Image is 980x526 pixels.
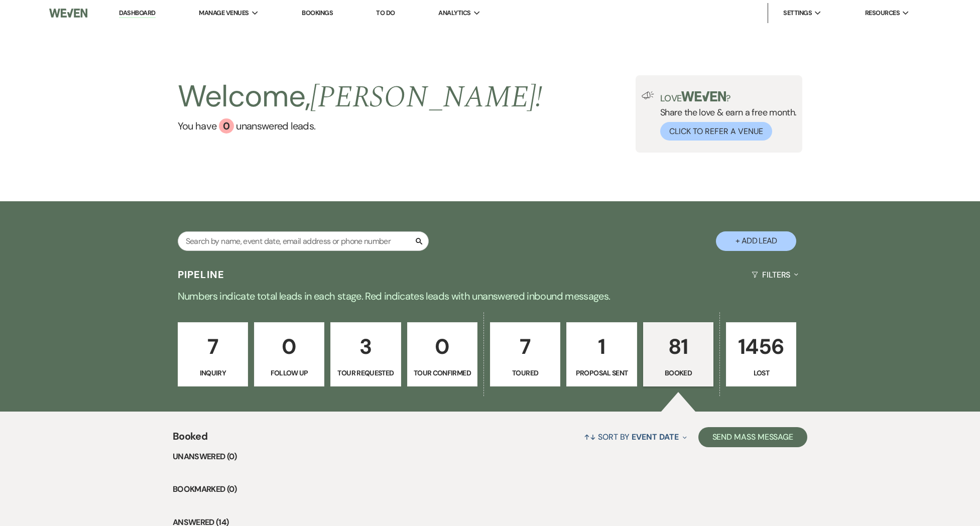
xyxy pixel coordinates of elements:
p: Inquiry [184,367,241,378]
p: Numbers indicate total leads in each stage. Red indicates leads with unanswered inbound messages. [129,288,851,304]
p: Tour Requested [337,367,394,378]
a: You have 0 unanswered leads. [178,118,543,134]
p: Lost [732,367,790,378]
span: Settings [783,8,812,18]
span: Resources [865,8,900,18]
img: weven-logo-green.svg [681,91,726,101]
span: Analytics [438,8,470,18]
a: To Do [376,9,395,17]
p: Love ? [660,91,797,103]
li: Unanswered (0) [173,450,807,463]
span: [PERSON_NAME] ! [310,74,542,120]
li: Bookmarked (0) [173,483,807,496]
button: Filters [748,261,802,288]
a: 0Follow Up [254,322,324,386]
a: 7Inquiry [178,322,248,386]
p: 1456 [732,330,790,363]
img: Weven Logo [49,3,88,24]
a: 1456Lost [726,322,796,386]
p: Toured [497,367,554,378]
p: Tour Confirmed [414,367,471,378]
p: 3 [337,330,394,363]
h2: Welcome, [178,75,543,118]
p: 1 [573,330,630,363]
button: Click to Refer a Venue [660,122,772,141]
p: 7 [497,330,554,363]
p: Booked [650,367,707,378]
a: 0Tour Confirmed [407,322,477,386]
a: 3Tour Requested [330,322,401,386]
span: Manage Venues [199,8,249,18]
div: 0 [219,118,234,134]
span: ↑↓ [584,432,596,442]
input: Search by name, event date, email address or phone number [178,231,429,251]
a: 7Toured [490,322,560,386]
p: 7 [184,330,241,363]
p: 0 [261,330,318,363]
a: Bookings [302,9,333,17]
p: 81 [650,330,707,363]
span: Event Date [632,432,678,442]
p: Proposal Sent [573,367,630,378]
button: + Add Lead [716,231,796,251]
img: loud-speaker-illustration.svg [642,91,654,99]
h3: Pipeline [178,268,225,282]
button: Send Mass Message [698,427,808,447]
a: 81Booked [643,322,713,386]
p: 0 [414,330,471,363]
a: 1Proposal Sent [566,322,637,386]
p: Follow Up [261,367,318,378]
a: Dashboard [119,9,155,18]
button: Sort By Event Date [580,424,690,450]
span: Booked [173,429,207,450]
div: Share the love & earn a free month. [654,91,797,141]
